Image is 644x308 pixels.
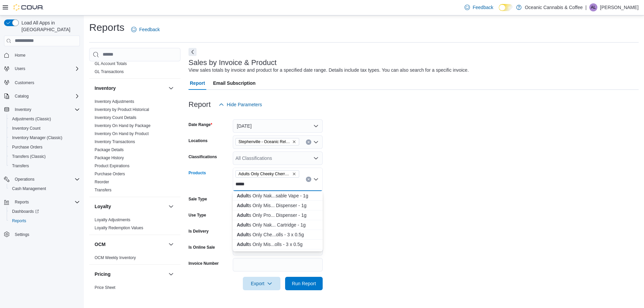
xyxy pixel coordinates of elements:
a: Inventory On Hand by Package [95,123,151,128]
button: Pricing [95,271,166,278]
span: Inventory [12,106,80,114]
span: Transfers [95,187,111,193]
a: Price Sheet [95,285,115,290]
span: Inventory Adjustments [95,99,134,104]
button: Catalog [1,91,83,101]
button: Adjustments (Classic) [7,114,83,124]
span: Purchase Orders [12,144,43,150]
label: Date Range [189,122,212,127]
span: Reports [12,218,26,224]
div: Loyalty [89,216,180,235]
span: Catalog [15,94,29,99]
span: Reorder [95,179,109,185]
span: Inventory Transactions [95,139,135,144]
a: Inventory On Hand by Product [95,131,149,136]
span: Purchase Orders [9,143,80,151]
span: Reports [12,198,80,206]
span: Feedback [473,4,493,11]
button: Adults Only Missionary Mango NSFW Diamond Coated Infused Pre-Rolls - 3 x 0.5g [233,240,323,249]
a: Feedback [462,1,496,14]
a: GL Account Totals [95,61,127,66]
span: Transfers [9,162,80,170]
button: Inventory Manager (Classic) [7,133,83,142]
a: Package History [95,156,124,160]
div: Anna LeRoux [589,3,597,11]
span: Transfers [12,163,29,169]
img: Cova [13,4,44,11]
span: Hide Parameters [227,101,262,108]
span: Stephenville - Oceanic Releaf [238,138,291,145]
h3: Report [189,101,211,109]
a: Purchase Orders [95,172,125,176]
a: Transfers [9,162,32,170]
span: Users [15,66,25,71]
div: View sales totals by invoice and product for a specified date range. Details include tax types. Y... [189,67,469,74]
strong: Adult [237,212,249,218]
span: Settings [15,232,29,237]
button: Inventory [95,85,166,91]
button: Cash Management [7,184,83,193]
a: OCM Weekly Inventory [95,255,136,260]
a: Inventory by Product Historical [95,107,149,112]
span: Report [190,76,205,90]
span: Dashboards [9,207,80,215]
span: Cash Management [9,185,80,193]
a: Settings [12,231,32,239]
h3: Inventory [95,85,116,91]
span: Inventory On Hand by Package [95,123,151,128]
button: Operations [12,175,37,183]
a: GL Transactions [95,69,124,74]
a: Inventory Adjustments [95,99,134,104]
input: Dark Mode [499,4,513,11]
button: Loyalty [167,202,175,210]
h3: Pricing [95,271,110,278]
button: Hide Parameters [216,98,265,111]
h3: OCM [95,241,106,248]
span: Users [12,65,80,73]
strong: Adult [237,232,249,237]
button: Customers [1,77,83,87]
button: Remove Adults Only Cheeky Cherry NSFW Liquid Diamond Dispenser - 1g from selection in this group [292,172,296,176]
span: GL Transactions [95,69,124,74]
a: Customers [12,79,37,87]
h3: Loyalty [95,203,111,210]
a: Cash Management [9,185,49,193]
a: Purchase Orders [9,143,45,151]
button: Adults Only Naked Solventless Liquid Diamond 510 Vape Cartridge - 1g [233,220,323,230]
a: Home [12,51,28,59]
button: Transfers (Classic) [7,152,83,161]
button: Remove Stephenville - Oceanic Releaf from selection in this group [292,140,296,144]
h1: Reports [89,21,124,34]
button: Adults Only Cheeky Cherry NSFW Diamond Coated Infused Pre-Rolls - 3 x 0.5g [233,230,323,240]
span: Export [247,277,276,290]
button: Adults Only Naked Liquid Diamond Disposable Vape - 1g [233,191,323,201]
button: Adults Only Promiscuous Peach NSFW Liquid Diamond Dispenser - 1g [233,210,323,220]
span: Feedback [139,26,160,33]
label: Locations [189,138,208,143]
button: [DATE] [233,119,323,133]
nav: Complex example [4,48,80,257]
span: Loyalty Redemption Values [95,225,143,231]
button: Reports [1,197,83,207]
a: Adjustments (Classic) [9,115,54,123]
div: s Only Pro... Dispenser - 1g [237,212,319,219]
button: Reports [7,216,83,226]
span: Run Report [292,280,316,287]
span: Stephenville - Oceanic Releaf [235,138,299,145]
button: Inventory [167,84,175,92]
span: Inventory Manager (Classic) [12,135,62,140]
span: Customers [15,80,34,85]
label: Is Delivery [189,229,209,234]
a: Transfers (Classic) [9,152,48,161]
span: Reports [9,217,80,225]
span: Package History [95,155,124,161]
span: Package Details [95,147,124,152]
button: Inventory Count [7,124,83,133]
button: Close list of options [313,177,319,182]
div: Pricing [89,284,180,294]
span: Customers [12,78,80,86]
button: Next [189,48,197,56]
